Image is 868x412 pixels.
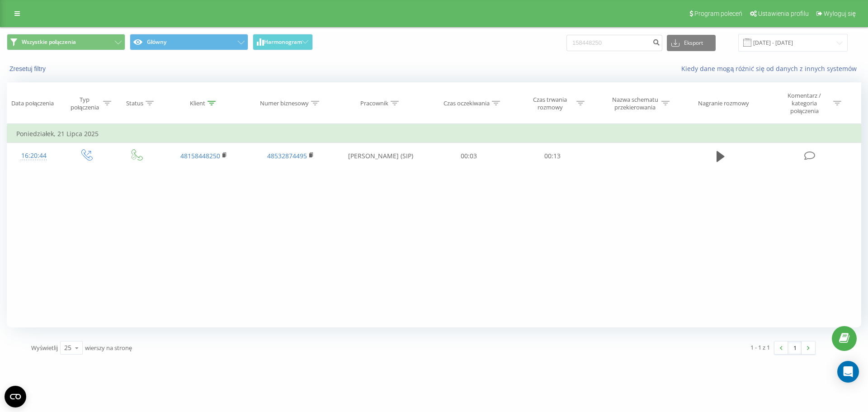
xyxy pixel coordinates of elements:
[68,96,101,111] div: Typ połączenia
[7,34,125,50] button: Wszystkie połączenia
[126,99,143,107] div: Status
[64,343,71,352] div: 25
[510,143,594,169] td: 00:13
[694,10,742,17] span: Program poleceń
[7,125,861,143] td: Poniedziałek, 21 Lipca 2025
[253,34,313,50] button: Harmonogram
[611,96,659,111] div: Nazwa schematu przekierowania
[758,10,809,17] span: Ustawienia profilu
[788,341,802,354] a: 1
[750,343,770,352] div: 1 - 1 z 1
[130,34,248,50] button: Główny
[22,38,76,46] span: Wszystkie połączenia
[190,99,205,107] div: Klient
[443,99,490,107] div: Czas oczekiwania
[681,64,861,73] a: Kiedy dane mogą różnić się od danych z innych systemów
[566,35,662,51] input: Wyszukiwanie według numeru
[427,143,510,169] td: 00:03
[31,344,58,352] span: Wyświetlij
[16,147,52,165] div: 16:20:44
[334,143,427,169] td: [PERSON_NAME] (SIP)
[85,344,132,352] span: wierszy na stronę
[360,99,388,107] div: Pracownik
[11,99,54,107] div: Data połączenia
[667,35,716,51] button: Eksport
[7,65,50,73] button: Zresetuj filtry
[824,10,856,17] span: Wyloguj się
[698,99,749,107] div: Nagranie rozmowy
[778,92,831,115] div: Komentarz / kategoria połączenia
[837,361,859,383] div: Open Intercom Messenger
[5,386,26,407] button: Open CMP widget
[180,152,220,160] a: 48158448250
[260,99,309,107] div: Numer biznesowy
[526,96,574,111] div: Czas trwania rozmowy
[267,152,307,160] a: 48532874495
[264,39,302,45] span: Harmonogram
